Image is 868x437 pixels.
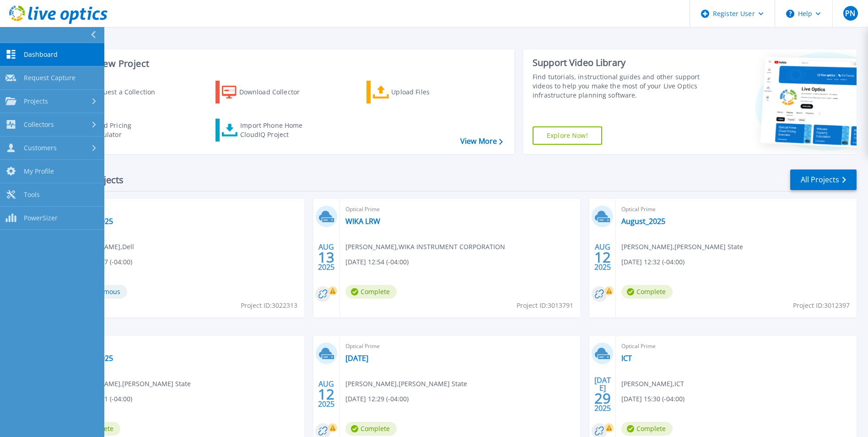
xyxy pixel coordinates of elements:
[69,204,299,214] span: Optical Prime
[91,83,164,101] div: Request a Collection
[216,81,318,104] a: Download Collector
[69,379,191,389] span: [PERSON_NAME] , [PERSON_NAME] State
[517,300,573,311] span: Project ID: 3013791
[621,242,743,252] span: [PERSON_NAME] , [PERSON_NAME] State
[24,144,57,152] span: Customers
[24,120,54,129] span: Collectors
[345,257,409,267] span: [DATE] 12:54 (-04:00)
[621,285,673,299] span: Complete
[621,204,851,214] span: Optical Prime
[345,341,575,351] span: Optical Prime
[533,72,702,100] div: Find tutorials, instructional guides and other support videos to help you make the most of your L...
[594,253,611,261] span: 12
[367,81,469,104] a: Upload Files
[345,204,575,214] span: Optical Prime
[621,422,673,436] span: Complete
[69,341,299,351] span: Optical Prime
[24,167,54,175] span: My Profile
[790,169,857,190] a: All Projects
[594,240,611,274] div: AUG 2025
[391,83,464,101] div: Upload Files
[793,300,850,311] span: Project ID: 3012397
[24,50,58,59] span: Dashboard
[24,214,58,222] span: PowerSizer
[345,394,409,404] span: [DATE] 12:29 (-04:00)
[345,422,397,436] span: Complete
[621,341,851,351] span: Optical Prime
[318,253,334,261] span: 13
[318,390,334,398] span: 12
[533,126,602,145] a: Explore Now!
[345,354,368,363] a: [DATE]
[594,377,611,411] div: [DATE] 2025
[594,394,611,402] span: 29
[345,379,467,389] span: [PERSON_NAME] , [PERSON_NAME] State
[318,377,335,411] div: AUG 2025
[621,379,684,389] span: [PERSON_NAME] , ICT
[345,217,380,226] a: WIKA LRW
[621,394,685,404] span: [DATE] 15:30 (-04:00)
[318,240,335,274] div: AUG 2025
[65,119,167,142] a: Cloud Pricing Calculator
[240,121,312,139] div: Import Phone Home CloudIQ Project
[24,74,75,82] span: Request Capture
[621,217,665,226] a: August_2025
[621,257,685,267] span: [DATE] 12:32 (-04:00)
[345,242,505,252] span: [PERSON_NAME] , WIKA INSTRUMENT CORPORATION
[621,354,632,363] a: ICT
[90,121,163,139] div: Cloud Pricing Calculator
[845,10,855,17] span: PN
[345,285,397,299] span: Complete
[533,57,702,69] div: Support Video Library
[24,191,40,199] span: Tools
[460,137,503,146] a: View More
[65,81,167,104] a: Request a Collection
[241,300,297,311] span: Project ID: 3022313
[239,83,313,101] div: Download Collector
[65,59,502,69] h3: Start a New Project
[24,97,48,105] span: Projects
